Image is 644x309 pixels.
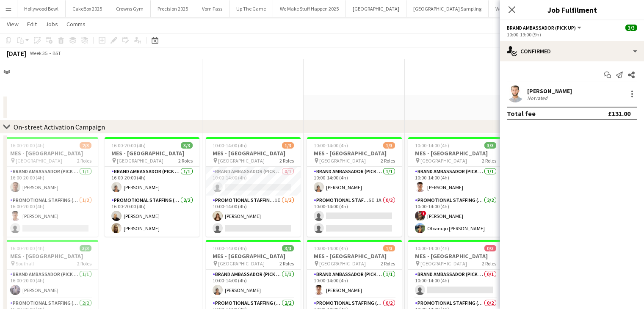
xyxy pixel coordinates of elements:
[319,157,366,164] span: [GEOGRAPHIC_DATA]
[346,0,406,17] button: [GEOGRAPHIC_DATA]
[408,196,503,237] app-card-role: Promotional Staffing (Brand Ambassadors)2/210:00-14:00 (4h)![PERSON_NAME]Obianuju [PERSON_NAME]
[381,157,395,164] span: 2 Roles
[14,123,105,131] div: On-street Activation Campaign
[27,20,37,28] span: Edit
[7,20,19,28] span: View
[45,20,58,28] span: Jobs
[527,95,549,101] div: Not rated
[80,142,91,149] span: 2/3
[282,245,294,251] span: 3/3
[10,142,44,149] span: 16:00-20:00 (4h)
[117,157,163,164] span: [GEOGRAPHIC_DATA]
[53,50,61,56] div: BST
[3,252,98,260] h3: MES - [GEOGRAPHIC_DATA]
[77,157,91,164] span: 2 Roles
[16,260,34,267] span: Southall
[319,260,366,267] span: [GEOGRAPHIC_DATA]
[420,260,467,267] span: [GEOGRAPHIC_DATA]
[314,245,348,251] span: 10:00-14:00 (4h)
[80,245,91,251] span: 3/3
[105,149,199,157] h3: MES - [GEOGRAPHIC_DATA]
[408,270,503,298] app-card-role: Brand Ambassador (Pick up)0/110:00-14:00 (4h)
[3,137,98,237] app-job-card: 16:00-20:00 (4h)2/3MES - [GEOGRAPHIC_DATA] [GEOGRAPHIC_DATA]2 RolesBrand Ambassador (Pick up)1/11...
[608,109,630,118] div: £131.00
[408,252,503,260] h3: MES - [GEOGRAPHIC_DATA]
[507,109,536,118] div: Total fee
[408,137,503,237] app-job-card: 10:00-14:00 (4h)3/3MES - [GEOGRAPHIC_DATA] [GEOGRAPHIC_DATA]2 RolesBrand Ambassador (Pick up)1/11...
[273,0,346,17] button: We Make Stuff Happen 2025
[66,0,109,17] button: CakeBox 2025
[28,50,49,56] span: Week 35
[484,142,496,149] span: 3/3
[307,137,402,237] app-job-card: 10:00-14:00 (4h)1/3MES - [GEOGRAPHIC_DATA] [GEOGRAPHIC_DATA]2 RolesBrand Ambassador (Pick up)1/11...
[406,0,489,17] button: [GEOGRAPHIC_DATA] Sampling
[66,20,86,28] span: Comms
[151,0,195,17] button: Precision 2025
[105,196,199,237] app-card-role: Promotional Staffing (Brand Ambassadors)2/216:00-20:00 (4h)[PERSON_NAME][PERSON_NAME]
[206,137,301,237] app-job-card: 10:00-14:00 (4h)1/3MES - [GEOGRAPHIC_DATA] [GEOGRAPHIC_DATA]2 RolesBrand Ambassador (Pick up)0/11...
[16,157,62,164] span: [GEOGRAPHIC_DATA]
[381,260,395,267] span: 2 Roles
[206,270,301,298] app-card-role: Brand Ambassador (Pick up)1/110:00-14:00 (4h)[PERSON_NAME]
[482,260,496,267] span: 2 Roles
[42,19,61,30] a: Jobs
[500,41,644,61] div: Confirmed
[484,245,496,251] span: 0/3
[383,142,395,149] span: 1/3
[420,157,467,164] span: [GEOGRAPHIC_DATA]
[408,149,503,157] h3: MES - [GEOGRAPHIC_DATA]
[507,31,637,38] div: 10:00-19:00 (9h)
[3,270,98,298] app-card-role: Brand Ambassador (Pick up)1/116:00-20:00 (4h)[PERSON_NAME]
[206,196,301,237] app-card-role: Promotional Staffing (Brand Ambassadors)1I1/210:00-14:00 (4h)[PERSON_NAME]
[3,149,98,157] h3: MES - [GEOGRAPHIC_DATA]
[7,49,26,58] div: [DATE]
[213,245,247,251] span: 10:00-14:00 (4h)
[3,19,22,30] a: View
[24,19,40,30] a: Edit
[307,167,402,196] app-card-role: Brand Ambassador (Pick up)1/110:00-14:00 (4h)[PERSON_NAME]
[383,245,395,251] span: 1/3
[109,0,151,17] button: Crowns Gym
[307,196,402,237] app-card-role: Promotional Staffing (Brand Ambassadors)5I1A0/210:00-14:00 (4h)
[206,167,301,196] app-card-role: Brand Ambassador (Pick up)0/110:00-14:00 (4h)
[489,0,526,17] button: Workspace
[218,157,265,164] span: [GEOGRAPHIC_DATA]
[3,196,98,237] app-card-role: Promotional Staffing (Brand Ambassadors)1/216:00-20:00 (4h)[PERSON_NAME]
[105,137,199,237] app-job-card: 16:00-20:00 (4h)3/3MES - [GEOGRAPHIC_DATA] [GEOGRAPHIC_DATA]2 RolesBrand Ambassador (Pick up)1/11...
[421,211,426,216] span: !
[17,0,66,17] button: Hollywood Bowl
[195,0,229,17] button: Vom Fass
[625,25,637,31] span: 3/3
[10,245,44,251] span: 16:00-20:00 (4h)
[111,142,146,149] span: 16:00-20:00 (4h)
[105,167,199,196] app-card-role: Brand Ambassador (Pick up)1/116:00-20:00 (4h)[PERSON_NAME]
[307,270,402,298] app-card-role: Brand Ambassador (Pick up)1/110:00-14:00 (4h)[PERSON_NAME]
[218,260,265,267] span: [GEOGRAPHIC_DATA]
[77,260,91,267] span: 2 Roles
[279,157,294,164] span: 2 Roles
[178,157,193,164] span: 2 Roles
[482,157,496,164] span: 2 Roles
[279,260,294,267] span: 2 Roles
[314,142,348,149] span: 10:00-14:00 (4h)
[3,167,98,196] app-card-role: Brand Ambassador (Pick up)1/116:00-20:00 (4h)[PERSON_NAME]
[181,142,193,149] span: 3/3
[408,167,503,196] app-card-role: Brand Ambassador (Pick up)1/110:00-14:00 (4h)[PERSON_NAME]
[63,19,89,30] a: Comms
[282,142,294,149] span: 1/3
[206,252,301,260] h3: MES - [GEOGRAPHIC_DATA]
[307,149,402,157] h3: MES - [GEOGRAPHIC_DATA]
[527,87,572,95] div: [PERSON_NAME]
[507,25,583,31] button: Brand Ambassador (Pick up)
[229,0,273,17] button: Up The Game
[213,142,247,149] span: 10:00-14:00 (4h)
[500,4,644,15] h3: Job Fulfilment
[206,149,301,157] h3: MES - [GEOGRAPHIC_DATA]
[507,25,576,31] span: Brand Ambassador (Pick up)
[307,252,402,260] h3: MES - [GEOGRAPHIC_DATA]
[415,142,449,149] span: 10:00-14:00 (4h)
